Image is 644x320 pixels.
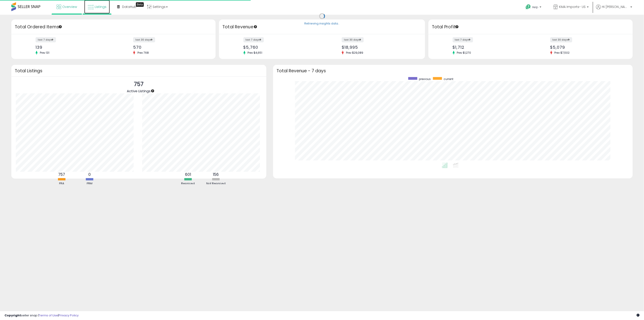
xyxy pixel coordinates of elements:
[453,37,473,42] label: last 7 days
[550,37,572,42] label: last 30 days
[344,51,365,55] span: Prev: $29,089
[133,37,155,42] label: last 30 days
[550,45,625,50] div: $5,079
[522,1,546,15] a: Help
[62,5,77,9] span: Overview
[532,5,538,9] span: Help
[276,69,629,73] h3: Total Revenue - 7 days
[185,172,191,177] b: 601
[76,182,103,186] div: FBM
[243,45,319,50] div: $5,760
[419,77,431,81] span: previous
[151,89,155,93] div: Tooltip anchor
[58,25,62,29] div: Tooltip anchor
[127,80,151,89] p: 757
[432,24,629,30] h3: Total Profit
[453,45,527,50] div: $1,712
[552,51,572,55] span: Prev: $7,502
[58,172,65,177] b: 757
[122,5,136,9] span: DataHub
[222,24,422,30] h3: Total Revenue
[136,2,144,7] div: Tooltip anchor
[305,22,340,26] div: Retrieving insights data..
[245,51,265,55] span: Prev: $4,651
[342,45,417,50] div: $18,995
[88,172,91,177] b: 0
[596,5,632,15] a: Hi [PERSON_NAME]
[213,172,219,177] b: 156
[133,45,208,50] div: 570
[36,45,110,50] div: 139
[36,37,56,42] label: last 7 days
[174,182,202,186] div: Repriced
[15,69,263,73] h3: Total Listings
[243,37,264,42] label: last 7 days
[127,89,151,93] span: Active Listings
[202,182,229,186] div: Not Repriced
[559,5,586,9] span: KMA Imports- US
[342,37,364,42] label: last 30 days
[15,24,212,30] h3: Total Ordered Items
[525,4,531,10] i: Get Help
[455,51,473,55] span: Prev: $1,270
[95,5,106,9] span: Listings
[48,182,75,186] div: FBA
[135,51,151,55] span: Prev: 768
[455,25,459,29] div: Tooltip anchor
[38,51,52,55] span: Prev: 131
[602,5,629,9] span: Hi [PERSON_NAME]
[253,25,257,29] div: Tooltip anchor
[444,77,453,81] span: current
